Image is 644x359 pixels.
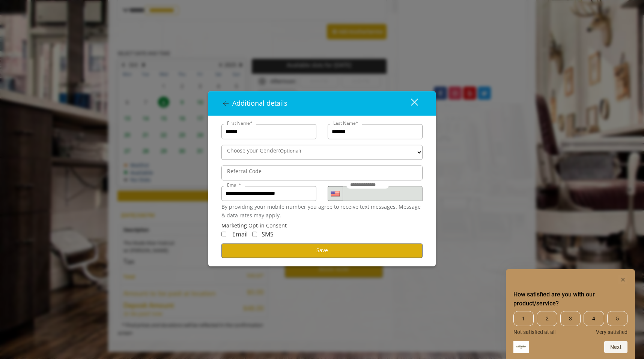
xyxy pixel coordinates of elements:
[584,311,604,326] span: 4
[278,148,301,154] span: (Optional)
[604,341,627,353] button: Next question
[330,120,362,127] label: Last Name*
[221,203,423,220] div: By providing your mobile number you agree to receive text messages. Message & data rates may apply.
[618,275,627,284] button: Hide survey
[252,232,257,237] input: Receive Marketing SMS
[513,329,555,335] span: Not satisfied at all
[221,145,423,160] select: Choose your Gender
[513,275,627,353] div: How satisfied are you with our product/service? Select an option from 1 to 5, with 1 being Not sa...
[397,96,423,111] button: close dialog
[221,243,423,258] button: Save
[223,168,265,176] label: Referral Code
[221,232,226,237] input: Receive Marketing Email
[262,230,274,239] span: SMS
[513,311,627,335] div: How satisfied are you with our product/service? Select an option from 1 to 5, with 1 being Not sa...
[513,311,534,326] span: 1
[328,124,423,139] input: Lastname
[223,182,245,189] label: Email*
[221,124,316,139] input: FirstName
[560,311,581,326] span: 3
[402,98,417,109] div: close dialog
[223,147,305,155] label: Choose your Gender
[607,311,627,326] span: 5
[513,290,627,308] h2: How satisfied are you with our product/service? Select an option from 1 to 5, with 1 being Not sa...
[537,311,557,326] span: 2
[221,186,316,201] input: Email
[221,221,423,230] div: Marketing Opt-in Consent
[316,247,328,254] span: Save
[223,120,256,127] label: First Name*
[232,99,287,108] span: Additional details
[328,186,343,201] div: Country
[221,166,423,181] input: ReferralCode
[596,329,627,335] span: Very satisfied
[232,230,248,239] span: Email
